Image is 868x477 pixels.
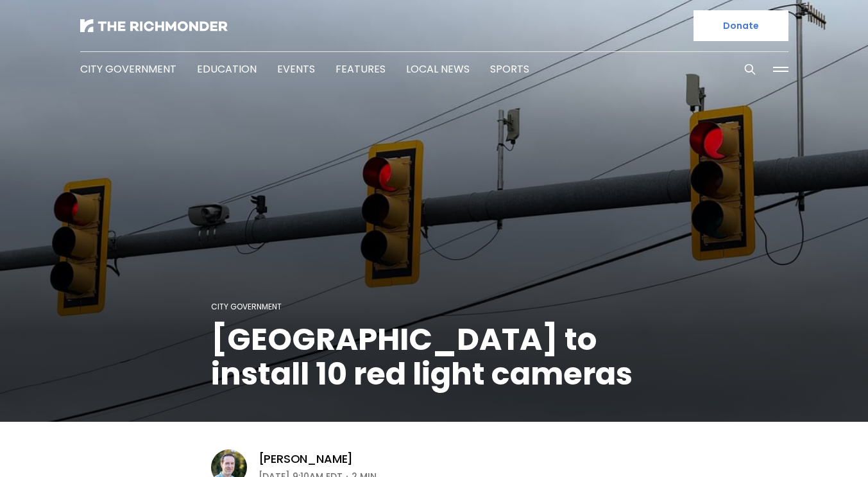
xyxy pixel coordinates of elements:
[277,62,315,76] a: Events
[211,301,282,312] a: City Government
[197,62,257,76] a: Education
[694,10,788,41] a: Donate
[259,451,353,467] a: [PERSON_NAME]
[406,62,470,76] a: Local News
[490,62,529,76] a: Sports
[740,60,760,79] button: Search this site
[80,62,176,76] a: City Government
[211,322,658,392] h1: [GEOGRAPHIC_DATA] to install 10 red light cameras
[336,62,386,76] a: Features
[80,19,228,32] img: The Richmonder
[760,414,868,477] iframe: portal-trigger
